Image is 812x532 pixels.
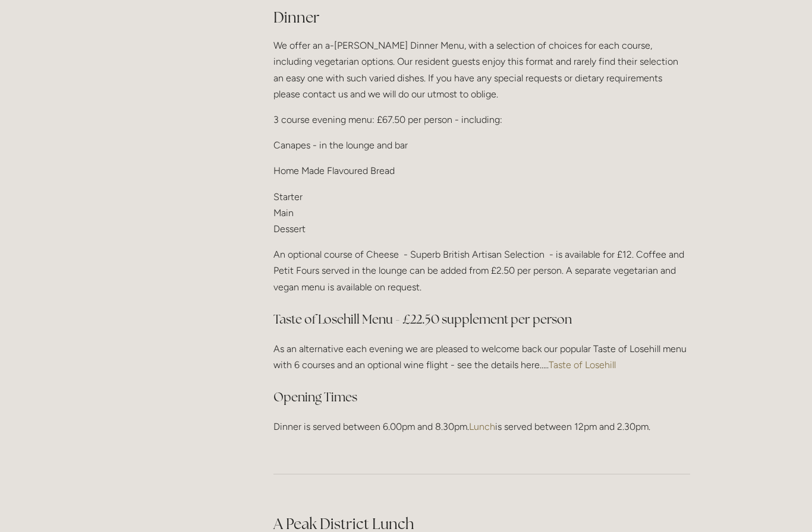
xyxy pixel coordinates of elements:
[273,7,690,28] h2: Dinner
[273,385,690,409] h3: Opening Times
[273,189,690,237] p: Starter Main Dessert
[549,359,616,370] a: Taste of Losehill
[273,341,690,373] p: As an alternative each evening we are pleased to welcome back our popular Taste of Losehill menu ...
[273,419,690,435] p: Dinner is served between 6.00pm and 8.30pm. is served between 12pm and 2.30pm.
[273,246,690,295] p: An optional course of Cheese - Superb British Artisan Selection - is available for £12. Coffee an...
[273,163,690,179] p: Home Made Flavoured Bread
[273,112,690,128] p: 3 course evening menu: £67.50 per person - including:
[273,137,690,153] p: Canapes - in the lounge and bar
[273,308,690,331] h3: Taste of Losehill Menu - £22.50 supplement per person
[273,37,690,102] p: We offer an a-[PERSON_NAME] Dinner Menu, with a selection of choices for each course, including v...
[469,421,495,432] a: Lunch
